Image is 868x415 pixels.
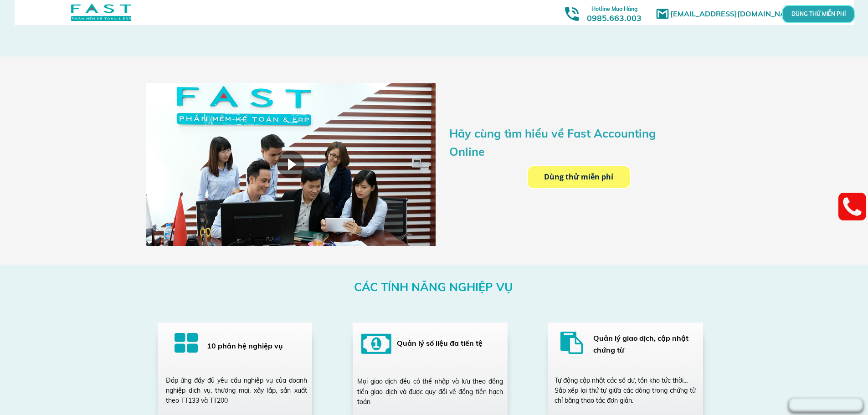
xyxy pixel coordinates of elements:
[357,376,503,407] div: Mọi giao dịch đều có thể nhập và lưu theo đồng tiền giao dịch và được quy đổi về đồng tiền hạch toán
[555,375,696,406] div: Tự động cập nhật các số dư, tồn kho tức thời… Sắp xếp lại thứ tự giữa các dòng trong chứng từ chỉ...
[166,375,307,406] div: Đáp ứng đầy đủ yêu cầu nghiệp vụ của doanh nghiệp dịch vụ, thương mại, xây lắp, sản xuất theo TT1...
[670,8,805,20] h1: [EMAIL_ADDRESS][DOMAIN_NAME]
[354,278,514,296] h3: CÁC TÍNH NĂNG NGHIỆP VỤ
[591,5,637,12] span: Hotline Mua Hàng
[449,124,694,161] h3: Hãy cùng tìm hiểu về Fast Accounting Online
[593,333,709,356] h3: Quản lý giao dịch, cập nhật chứng từ
[528,166,630,188] p: Dùng thử miễn phí
[577,3,652,23] h3: 0985.663.003
[207,340,301,352] h3: 10 phân hệ nghiệp vụ
[397,338,498,349] h3: Quản lý số liệu đa tiền tệ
